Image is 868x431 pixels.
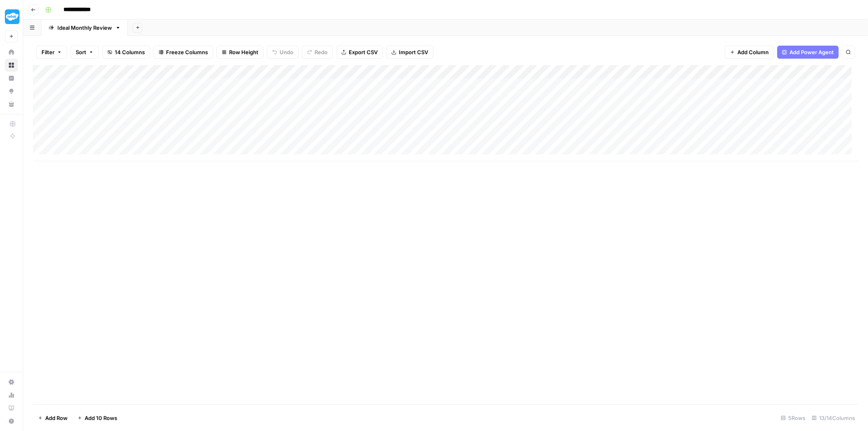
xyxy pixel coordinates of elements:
a: Insights [5,72,18,85]
span: Add Power Agent [789,48,834,56]
button: Sort [70,46,99,59]
div: Ideal Monthly Review [57,24,112,32]
button: Add Row [33,411,72,424]
span: Add Row [45,414,68,422]
span: Row Height [229,48,258,56]
span: Import CSV [399,48,428,56]
a: Usage [5,389,18,402]
button: Undo [267,46,299,59]
span: Filter [42,48,55,56]
a: Home [5,46,18,59]
button: Add Column [725,46,774,59]
a: Browse [5,59,18,72]
span: Export CSV [349,48,378,56]
button: Help + Support [5,415,18,428]
button: Add 10 Rows [72,411,122,424]
span: Undo [280,48,293,56]
button: Add Power Agent [777,46,839,59]
span: Add Column [737,48,769,56]
button: 14 Columns [102,46,150,59]
img: Twinkl Logo [5,9,20,24]
a: Settings [5,376,18,389]
button: Import CSV [386,46,433,59]
a: Your Data [5,98,18,111]
a: Opportunities [5,85,18,98]
a: Learning Hub [5,402,18,415]
span: 14 Columns [115,48,145,56]
span: Freeze Columns [166,48,208,56]
button: Workspace: Twinkl [5,7,18,27]
button: Filter [36,46,67,59]
button: Export CSV [336,46,383,59]
div: 5 Rows [778,411,809,424]
button: Freeze Columns [153,46,213,59]
span: Redo [315,48,328,56]
span: Sort [76,48,86,56]
span: Add 10 Rows [85,414,117,422]
button: Row Height [216,46,264,59]
button: Redo [302,46,333,59]
a: Ideal Monthly Review [42,20,128,36]
div: 13/14 Columns [809,411,858,424]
